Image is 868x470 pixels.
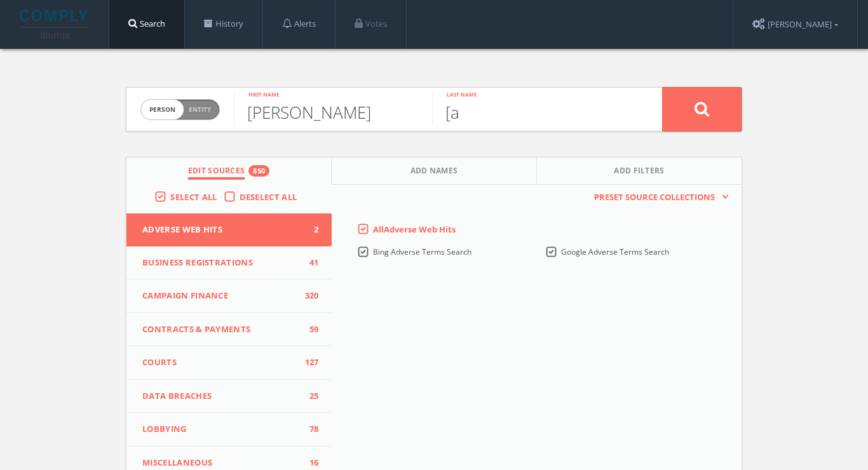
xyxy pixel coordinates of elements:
[300,457,319,469] span: 16
[126,413,332,446] button: Lobbying78
[189,105,211,114] span: Entity
[170,191,217,203] span: Select All
[614,165,665,180] span: Add Filters
[126,158,332,185] button: Edit Sources850
[300,323,319,336] span: 59
[142,356,300,369] span: Courts
[188,165,245,180] span: Edit Sources
[373,224,456,235] span: All Adverse Web Hits
[300,356,319,369] span: 127
[537,158,742,185] button: Add Filters
[142,290,300,302] span: Campaign Finance
[141,100,184,119] span: person
[240,191,297,203] span: Deselect All
[126,346,332,380] button: Courts127
[142,423,300,436] span: Lobbying
[142,224,300,236] span: Adverse Web Hits
[142,257,300,269] span: Business Registrations
[126,279,332,313] button: Campaign Finance320
[248,165,269,177] div: 850
[300,423,319,436] span: 78
[126,313,332,347] button: Contracts & Payments59
[300,290,319,302] span: 320
[410,165,458,180] span: Add Names
[142,457,300,469] span: Miscellaneous
[588,191,729,204] button: Preset Source Collections
[588,191,721,204] span: Preset Source Collections
[126,246,332,280] button: Business Registrations41
[142,323,300,336] span: Contracts & Payments
[20,10,91,39] img: illumis
[300,257,319,269] span: 41
[126,213,332,246] button: Adverse Web Hits2
[142,390,300,403] span: Data Breaches
[300,390,319,403] span: 25
[332,158,537,185] button: Add Names
[561,246,669,257] span: Google Adverse Terms Search
[300,224,319,236] span: 2
[126,380,332,413] button: Data Breaches25
[373,246,471,257] span: Bing Adverse Terms Search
